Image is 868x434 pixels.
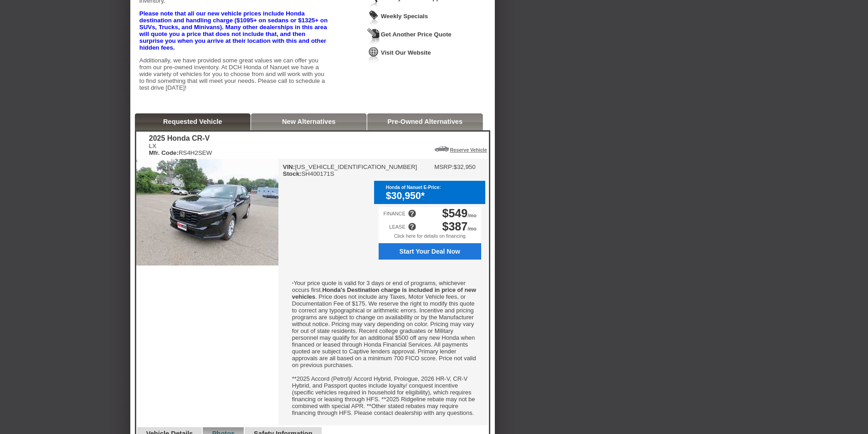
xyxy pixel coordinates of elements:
[386,185,441,190] font: Honda of Nanuet E-Price:
[149,134,212,143] div: 2025 Honda CR-V
[442,207,468,220] span: $549
[450,147,487,153] a: Reserve Vehicle
[139,57,331,91] p: Additionally, we have provided some great values we can offer you from our pre-owned inventory. A...
[435,146,449,152] img: Icon_ReserveVehicleCar.png
[163,118,222,125] a: Requested Vehicle
[442,220,468,233] span: $387
[136,159,278,266] img: 2025 Honda CR-V
[442,207,477,220] div: /mo
[381,49,431,56] a: Visit Our Website
[379,233,481,243] div: Click here for details on financing
[383,211,405,216] div: FINANCE
[149,143,212,156] div: LX RS4H2SEW
[384,248,476,255] span: Start Your Deal Now
[139,10,328,51] strong: Please note that all our new vehicle prices include Honda destination and handling charge ($1095+...
[292,280,476,416] font: Your price quote is valid for 3 days or end of programs, whichever occurs first. . Price does not...
[283,170,302,177] b: Stock:
[283,163,417,177] div: [US_VEHICLE_IDENTIFICATION_NUMBER] SH400171S
[282,118,336,125] a: New Alternatives
[149,149,179,156] b: Mfr. Code:
[386,190,481,202] div: $30,950*
[434,163,453,170] td: MSRP:
[387,118,462,125] a: Pre-Owned Alternatives
[381,13,428,20] a: Weekly Specials
[367,28,380,45] img: Icon_GetQuote.png
[454,163,476,170] td: $32,950
[367,46,380,63] img: Icon_VisitWebsite.png
[381,31,452,38] a: Get Another Price Quote
[367,10,380,27] img: Icon_WeeklySpecials.png
[389,224,405,230] div: LEASE
[292,286,476,300] b: Honda's Destination charge is included in price of new vehicles
[442,220,477,233] div: /mo
[283,163,295,170] b: VIN:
